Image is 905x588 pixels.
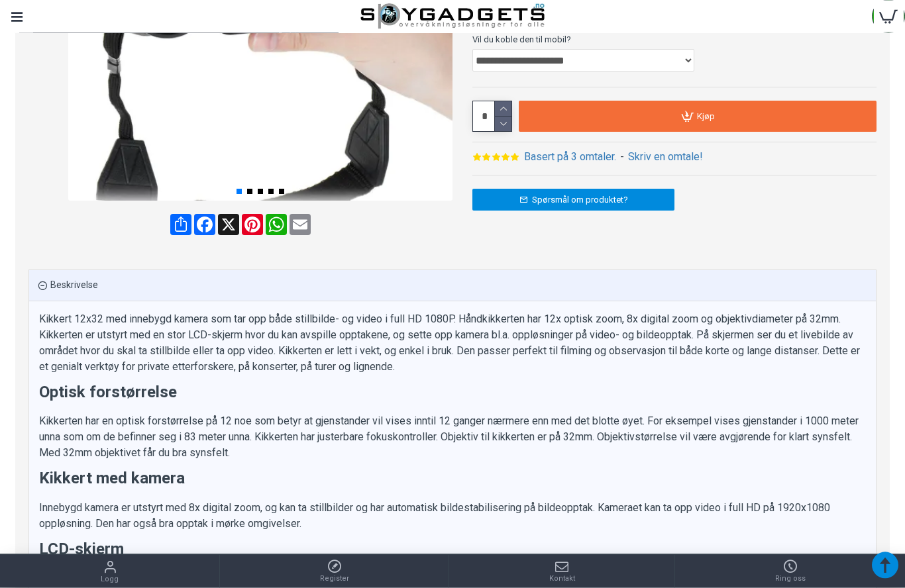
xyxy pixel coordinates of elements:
p: Kikkerten har en optisk forstørrelse på 12 noe som betyr at gjenstander vil vises inntil 12 gange... [39,414,866,462]
a: Beskrivelse [29,271,876,301]
span: Ring oss [775,573,806,585]
span: Register [320,573,349,585]
label: Vil du koble den til mobil? [472,29,877,50]
a: Email [288,215,312,236]
a: Basert på 3 omtaler. [524,150,616,166]
p: Innebygd kamera er utstyrt med 8x digital zoom, og kan ta stillbilder og har automatisk bildestab... [39,501,866,532]
h3: Kikkert med kamera [39,468,866,491]
h3: LCD-skjerm [39,539,866,562]
a: Facebook [193,215,217,236]
a: Pinterest [240,215,264,236]
a: Kontakt [449,555,674,588]
span: Kontakt [549,573,575,585]
p: Kikkert 12x32 med innebygd kamera som tar opp både stillbilde- og video i full HD 1080P. Håndkikk... [39,312,866,375]
h3: Optisk forstørrelse [39,382,866,405]
a: Spørsmål om produktet? [472,189,674,211]
a: Register [220,555,449,588]
a: Share [169,215,193,236]
img: SpyGadgets.no [360,3,545,30]
b: - [620,151,624,164]
a: WhatsApp [264,215,288,236]
a: Skriv en omtale! [628,150,703,166]
a: Ring oss [675,555,905,588]
span: Logg [101,574,119,585]
a: X [217,215,240,236]
span: Kjøp [697,113,715,121]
